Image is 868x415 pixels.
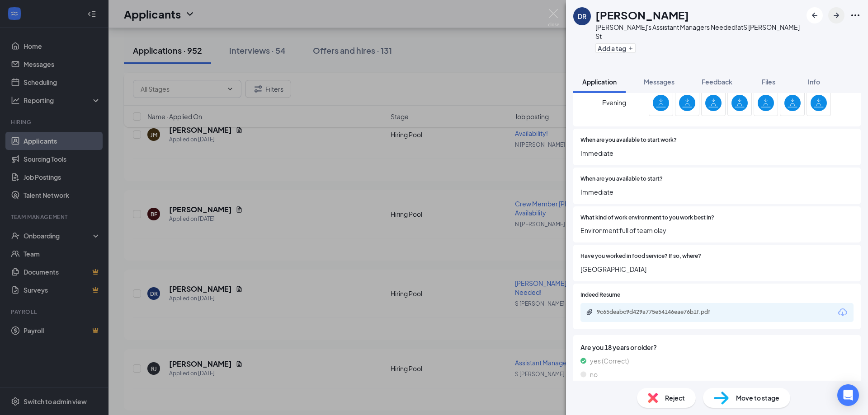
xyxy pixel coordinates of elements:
[850,10,861,21] svg: Ellipses
[595,7,689,23] h1: [PERSON_NAME]
[808,78,820,86] span: Info
[602,94,626,111] span: Evening
[665,393,685,403] span: Reject
[580,187,854,197] span: Immediate
[586,308,732,317] a: Paperclip9c65deabc9d429a775e54146eae76b1f.pdf
[837,307,848,318] svg: Download
[580,264,854,274] span: [GEOGRAPHIC_DATA]
[580,252,701,261] span: Have you worked in food service? If so, where?
[597,308,723,316] div: 9c65deabc9d429a775e54146eae76b1f.pdf
[828,7,844,23] button: ArrowRight
[831,10,842,21] svg: ArrowRight
[595,23,802,41] div: [PERSON_NAME]'s Assistant Managers Needed! at S [PERSON_NAME] St
[580,225,854,235] span: Environment full of team olay
[702,78,732,86] span: Feedback
[580,214,714,222] span: What kind of work environment to you work best in?
[580,136,677,145] span: When are you available to start work?
[578,12,586,21] div: DR
[586,308,593,316] svg: Paperclip
[807,7,823,23] button: ArrowLeftNew
[590,369,598,379] span: no
[580,175,663,183] span: When are you available to start?
[628,46,633,51] svg: Plus
[580,342,854,352] span: Are you 18 years or older?
[762,78,775,86] span: Files
[595,43,636,53] button: PlusAdd a tag
[582,78,617,86] span: Application
[580,148,854,158] span: Immediate
[736,393,779,403] span: Move to stage
[590,356,629,366] span: yes (Correct)
[837,384,859,406] div: Open Intercom Messenger
[809,10,820,21] svg: ArrowLeftNew
[580,291,620,299] span: Indeed Resume
[644,78,675,86] span: Messages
